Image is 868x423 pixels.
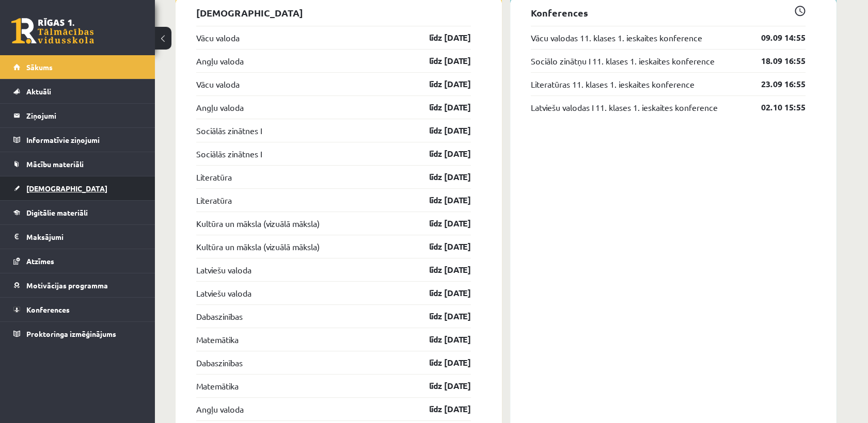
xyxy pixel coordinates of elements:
a: līdz [DATE] [411,101,471,113]
legend: Informatīvie ziņojumi [26,128,142,152]
a: līdz [DATE] [411,356,471,369]
a: līdz [DATE] [411,194,471,206]
a: Latviešu valoda [196,287,251,299]
a: līdz [DATE] [411,287,471,299]
a: Digitālie materiāli [13,201,142,224]
a: Kultūra un māksla (vizuālā māksla) [196,217,320,230]
a: Kultūra un māksla (vizuālā māksla) [196,240,320,253]
a: Motivācijas programma [13,273,142,297]
a: Vācu valoda [196,78,240,90]
a: līdz [DATE] [411,240,471,253]
span: Konferences [26,305,70,314]
span: Digitālie materiāli [26,208,88,217]
span: Aktuāli [26,87,51,96]
a: Konferences [13,298,142,321]
a: Dabaszinības [196,310,243,322]
a: Sociālās zinātnes I [196,148,262,160]
a: līdz [DATE] [411,124,471,137]
a: līdz [DATE] [411,264,471,276]
a: 02.10 15:55 [746,101,806,113]
a: Ziņojumi [13,104,142,127]
a: Maksājumi [13,225,142,249]
a: Vācu valoda [196,31,240,44]
span: Mācību materiāli [26,159,84,169]
a: Angļu valoda [196,101,244,113]
a: Literatūra [196,194,232,206]
a: līdz [DATE] [411,403,471,415]
a: līdz [DATE] [411,55,471,67]
a: līdz [DATE] [411,31,471,44]
a: Matemātika [196,380,239,392]
a: līdz [DATE] [411,333,471,346]
a: Vācu valodas 11. klases 1. ieskaites konference [531,31,702,44]
span: Atzīmes [26,256,54,266]
a: līdz [DATE] [411,310,471,322]
a: Informatīvie ziņojumi [13,128,142,152]
a: Dabaszinības [196,356,243,369]
a: 09.09 14:55 [746,31,806,44]
a: 18.09 16:55 [746,55,806,67]
a: Sociālās zinātnes I [196,124,262,137]
a: Atzīmes [13,249,142,273]
a: [DEMOGRAPHIC_DATA] [13,176,142,200]
a: līdz [DATE] [411,78,471,90]
a: Matemātika [196,333,239,346]
a: līdz [DATE] [411,217,471,230]
a: Sociālo zinātņu I 11. klases 1. ieskaites konference [531,55,715,67]
a: Aktuāli [13,79,142,103]
legend: Maksājumi [26,225,142,249]
span: [DEMOGRAPHIC_DATA] [26,184,107,193]
a: Angļu valoda [196,403,244,415]
a: Rīgas 1. Tālmācības vidusskola [11,18,94,44]
a: līdz [DATE] [411,380,471,392]
a: 23.09 16:55 [746,78,806,90]
span: Motivācijas programma [26,281,108,290]
a: Sākums [13,55,142,79]
span: Proktoringa izmēģinājums [26,329,116,338]
a: līdz [DATE] [411,148,471,160]
legend: Ziņojumi [26,104,142,127]
a: Proktoringa izmēģinājums [13,322,142,346]
a: Angļu valoda [196,55,244,67]
a: Literatūras 11. klases 1. ieskaites konference [531,78,695,90]
span: Sākums [26,62,53,72]
p: [DEMOGRAPHIC_DATA] [196,6,471,20]
a: līdz [DATE] [411,171,471,183]
a: Latviešu valoda [196,264,251,276]
a: Mācību materiāli [13,152,142,176]
p: Konferences [531,6,806,20]
a: Literatūra [196,171,232,183]
a: Latviešu valodas I 11. klases 1. ieskaites konference [531,101,718,113]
